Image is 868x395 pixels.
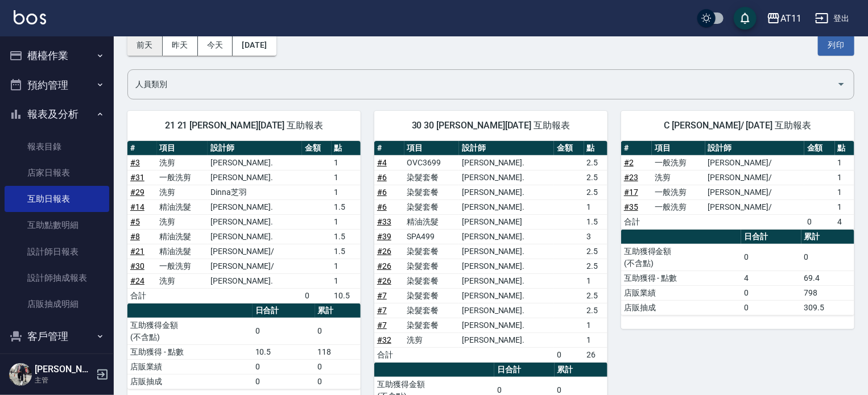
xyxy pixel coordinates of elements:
th: 日合計 [253,303,315,318]
td: 店販業績 [621,285,741,300]
td: 染髮套餐 [404,318,460,332]
a: #26 [377,261,391,271]
input: 人員名稱 [133,74,832,94]
td: [PERSON_NAME]/ [705,185,804,199]
td: 2.5 [584,303,607,318]
td: [PERSON_NAME]/ [705,155,804,170]
td: 0 [253,374,315,389]
td: [PERSON_NAME]. [459,259,554,273]
td: 1.5 [332,199,361,214]
td: [PERSON_NAME]. [208,155,302,170]
td: [PERSON_NAME]. [208,170,302,185]
td: [PERSON_NAME]. [459,199,554,214]
td: 洗剪 [157,214,208,229]
td: 一般洗剪 [652,185,705,199]
th: 設計師 [705,141,804,156]
td: 1 [332,170,361,185]
td: [PERSON_NAME]. [208,229,302,244]
td: 2.5 [584,244,607,259]
td: 染髮套餐 [404,273,460,288]
a: #17 [624,188,638,197]
a: 店家日報表 [5,160,109,186]
a: #26 [377,276,391,285]
td: 1 [835,155,854,170]
td: 1 [332,273,361,288]
td: 精油洗髮 [157,199,208,214]
a: #23 [624,173,638,182]
a: #8 [130,232,140,241]
td: 洗剪 [157,273,208,288]
div: AT11 [780,11,801,26]
td: 互助獲得 - 點數 [127,344,253,359]
td: 0 [804,214,835,229]
a: #7 [377,321,387,330]
td: 洗剪 [652,170,705,185]
td: 染髮套餐 [404,303,460,318]
a: 店販抽成明細 [5,291,109,317]
td: 1.5 [584,214,607,229]
th: 點 [584,141,607,156]
td: 10.5 [253,344,315,359]
table: a dense table [621,230,854,315]
td: [PERSON_NAME]. [208,273,302,288]
td: 一般洗剪 [157,170,208,185]
td: 0 [741,300,801,315]
button: 員工及薪資 [5,351,109,381]
td: [PERSON_NAME]. [208,199,302,214]
th: 點 [332,141,361,156]
td: 1 [584,199,607,214]
td: 0 [741,285,801,300]
td: [PERSON_NAME]. [459,170,554,185]
td: 合計 [374,347,404,362]
td: 互助獲得金額 (不含點) [621,244,741,271]
td: 精油洗髮 [157,229,208,244]
a: #39 [377,232,391,241]
td: 26 [584,347,607,362]
td: [PERSON_NAME]/ [705,170,804,185]
th: # [127,141,157,156]
td: 4 [741,271,801,285]
a: #6 [377,173,387,182]
a: #29 [130,188,144,197]
td: Dinna芝羽 [208,185,302,199]
button: [DATE] [233,35,276,56]
td: [PERSON_NAME]. [459,155,554,170]
td: [PERSON_NAME]. [459,332,554,347]
td: 1 [584,318,607,332]
th: 累計 [555,363,607,377]
td: 店販業績 [127,359,253,374]
th: 點 [835,141,854,156]
td: 0 [315,318,361,344]
a: #6 [377,188,387,197]
td: 染髮套餐 [404,288,460,303]
button: 櫃檯作業 [5,41,109,70]
span: 30 30 [PERSON_NAME][DATE] 互助報表 [388,120,594,131]
button: AT11 [762,7,806,30]
th: 日合計 [494,363,555,377]
h5: [PERSON_NAME]. [35,364,93,375]
a: #7 [377,306,387,315]
td: 互助獲得金額 (不含點) [127,318,253,344]
td: 一般洗剪 [652,199,705,214]
td: 4 [835,214,854,229]
td: 10.5 [332,288,361,303]
td: [PERSON_NAME]. [459,229,554,244]
a: #6 [377,202,387,211]
a: #31 [130,173,144,182]
td: [PERSON_NAME]/ [208,244,302,259]
td: 798 [801,285,854,300]
span: 21 21 [PERSON_NAME][DATE] 互助報表 [141,120,347,131]
td: 染髮套餐 [404,170,460,185]
table: a dense table [127,141,361,303]
td: 1.5 [332,244,361,259]
a: #24 [130,276,144,285]
td: 309.5 [801,300,854,315]
a: #3 [130,158,140,167]
a: #26 [377,247,391,256]
a: #2 [624,158,634,167]
a: #35 [624,202,638,211]
td: 69.4 [801,271,854,285]
img: Person [9,363,32,386]
td: 1 [332,185,361,199]
th: 累計 [315,303,361,318]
